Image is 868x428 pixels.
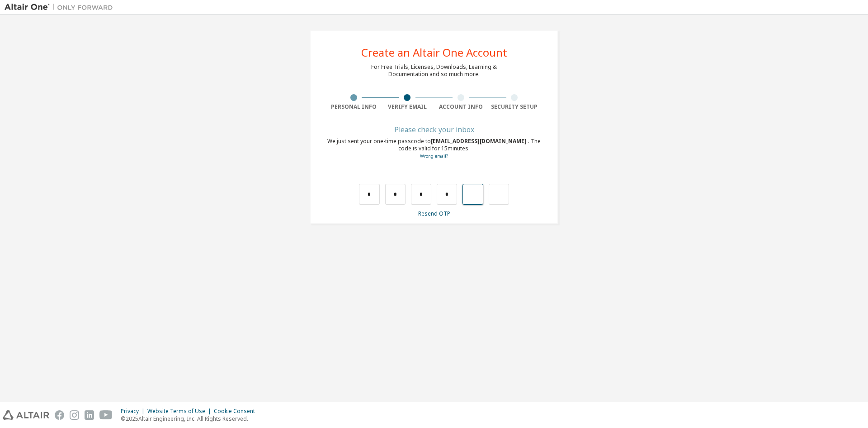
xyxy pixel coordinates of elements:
p: © 2025 Altair Engineering, Inc. All Rights Reserved. [121,415,260,423]
div: We just sent your one-time passcode to . The code is valid for 15 minutes. [327,138,541,160]
div: For Free Trials, Licenses, Downloads, Learning & Documentation and so much more. [371,63,497,78]
div: Privacy [121,408,147,415]
a: Resend OTP [418,210,450,217]
div: Cookie Consent [214,408,260,415]
img: facebook.svg [55,410,64,420]
img: altair_logo.svg [3,410,49,420]
div: Verify Email [381,103,434,111]
a: Go back to the registration form [420,153,448,159]
div: Website Terms of Use [147,408,214,415]
div: Account Info [434,103,488,111]
img: youtube.svg [99,410,113,420]
span: [EMAIL_ADDRESS][DOMAIN_NAME] [431,137,528,145]
img: Altair One [5,3,118,12]
div: Create an Altair One Account [361,47,507,58]
div: Personal Info [327,103,381,111]
img: linkedin.svg [85,410,94,420]
div: Security Setup [488,103,542,111]
div: Please check your inbox [327,127,541,132]
img: instagram.svg [70,410,79,420]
